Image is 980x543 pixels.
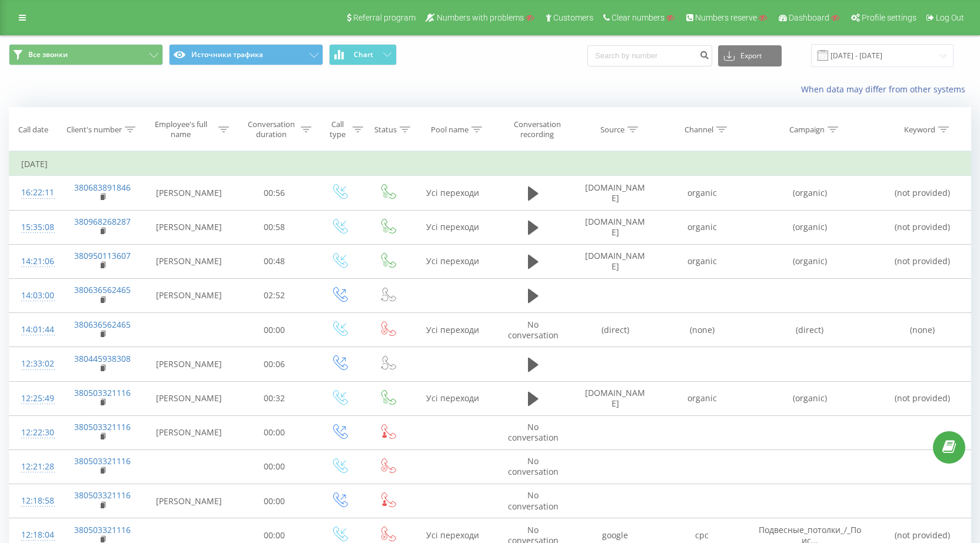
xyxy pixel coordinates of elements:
[936,13,964,22] span: Log Out
[874,381,971,415] td: (not provided)
[234,244,315,278] td: 00:48
[74,319,131,330] a: 380636562465
[718,45,782,66] button: Export
[9,152,971,176] td: [DATE]
[505,119,569,139] div: Conversation recording
[600,125,624,135] div: Source
[74,250,131,261] a: 380950113607
[874,313,971,347] td: (none)
[74,524,131,535] a: 380503321116
[746,381,875,415] td: (organic)
[18,125,48,135] div: Call date
[9,44,163,65] button: Все звонки
[21,489,49,512] div: 12:18:58
[659,210,746,244] td: organic
[144,244,234,278] td: [PERSON_NAME]
[144,415,234,449] td: [PERSON_NAME]
[21,181,49,204] div: 16:22:11
[587,45,712,66] input: Search by number
[21,455,49,478] div: 12:21:28
[74,284,131,295] a: 380636562465
[508,319,559,341] span: No conversation
[874,210,971,244] td: (not provided)
[74,182,131,193] a: 380683891846
[21,352,49,375] div: 12:33:02
[904,125,935,135] div: Keyword
[74,455,131,467] a: 380503321116
[144,176,234,210] td: [PERSON_NAME]
[234,484,315,518] td: 00:00
[329,44,397,65] button: Chart
[74,353,131,364] a: 380445938308
[234,449,315,484] td: 00:00
[789,125,825,135] div: Campaign
[572,381,659,415] td: [DOMAIN_NAME]
[325,119,349,139] div: Call type
[789,13,829,22] span: Dashboard
[234,415,315,449] td: 00:00
[874,176,971,210] td: (not provided)
[862,13,916,22] span: Profile settings
[169,44,323,65] button: Источники трафика
[74,216,131,227] a: 380968268287
[508,455,559,477] span: No conversation
[411,381,494,415] td: Усі переходи
[21,216,49,239] div: 15:35:08
[746,210,875,244] td: (organic)
[612,13,665,22] span: Clear numbers
[354,51,373,59] span: Chart
[21,284,49,307] div: 14:03:00
[746,176,875,210] td: (organic)
[411,210,494,244] td: Усі переходи
[144,484,234,518] td: [PERSON_NAME]
[572,313,659,347] td: (direct)
[411,176,494,210] td: Усі переходи
[21,318,49,341] div: 14:01:44
[21,421,49,444] div: 12:22:30
[508,489,559,511] span: No conversation
[746,313,875,347] td: (direct)
[572,244,659,278] td: [DOMAIN_NAME]
[437,13,524,22] span: Numbers with problems
[801,84,971,95] a: When data may differ from other systems
[234,176,315,210] td: 00:56
[74,489,131,501] a: 380503321116
[374,125,397,135] div: Status
[508,421,559,443] span: No conversation
[874,244,971,278] td: (not provided)
[144,381,234,415] td: [PERSON_NAME]
[685,125,713,135] div: Channel
[21,250,49,273] div: 14:21:06
[234,210,315,244] td: 00:58
[147,119,215,139] div: Employee's full name
[659,313,746,347] td: (none)
[74,387,131,398] a: 380503321116
[144,278,234,312] td: [PERSON_NAME]
[234,278,315,312] td: 02:52
[144,347,234,381] td: [PERSON_NAME]
[659,244,746,278] td: organic
[659,176,746,210] td: organic
[553,13,593,22] span: Customers
[234,313,315,347] td: 00:00
[245,119,298,139] div: Conversation duration
[234,381,315,415] td: 00:32
[411,244,494,278] td: Усі переходи
[695,13,757,22] span: Numbers reserve
[572,210,659,244] td: [DOMAIN_NAME]
[572,176,659,210] td: [DOMAIN_NAME]
[411,313,494,347] td: Усі переходи
[144,210,234,244] td: [PERSON_NAME]
[21,387,49,410] div: 12:25:49
[659,381,746,415] td: organic
[67,125,122,135] div: Client's number
[28,50,68,59] span: Все звонки
[746,244,875,278] td: (organic)
[74,421,131,432] a: 380503321116
[353,13,416,22] span: Referral program
[234,347,315,381] td: 00:06
[431,125,469,135] div: Pool name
